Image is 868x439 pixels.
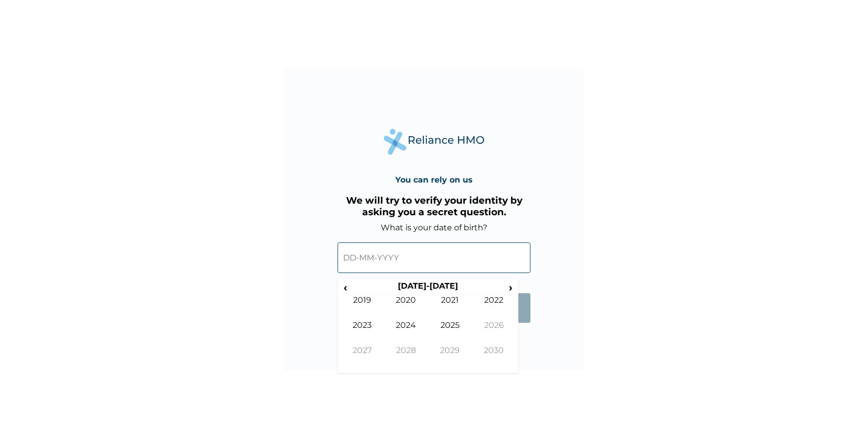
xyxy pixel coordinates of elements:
[340,295,384,320] td: 2019
[340,281,351,294] span: ‹
[472,295,516,320] td: 2022
[505,281,516,294] span: ›
[381,223,487,232] label: What is your date of birth?
[340,345,384,371] td: 2027
[384,129,484,154] img: Reliance Health's Logo
[384,345,428,371] td: 2028
[472,345,516,371] td: 2030
[428,345,472,371] td: 2029
[428,320,472,345] td: 2025
[395,175,473,185] h4: You can rely on us
[384,295,428,320] td: 2020
[338,242,530,273] input: DD-MM-YYYY
[351,281,505,295] th: [DATE]-[DATE]
[472,320,516,345] td: 2026
[428,295,472,320] td: 2021
[338,195,530,218] h3: We will try to verify your identity by asking you a secret question.
[340,320,384,345] td: 2023
[384,320,428,345] td: 2024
